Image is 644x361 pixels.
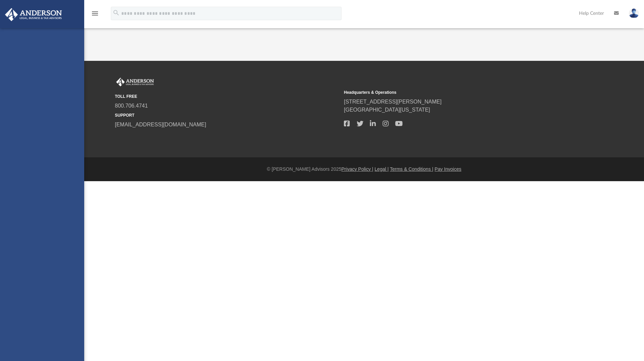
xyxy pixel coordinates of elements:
i: search [112,9,120,16]
a: Terms & Conditions | [390,166,433,172]
small: TOLL FREE [115,93,339,99]
img: Anderson Advisors Platinum Portal [3,8,64,21]
a: [STREET_ADDRESS][PERSON_NAME] [344,99,442,105]
img: Anderson Advisors Platinum Portal [115,78,155,86]
a: [EMAIL_ADDRESS][DOMAIN_NAME] [115,122,206,127]
small: SUPPORT [115,112,339,118]
i: menu [91,9,99,17]
a: Legal | [375,166,389,172]
a: Pay Invoices [434,166,461,172]
div: © [PERSON_NAME] Advisors 2025 [84,166,644,173]
img: User Pic [629,8,639,18]
a: menu [91,13,99,17]
a: [GEOGRAPHIC_DATA][US_STATE] [344,107,430,113]
a: Privacy Policy | [342,166,374,172]
a: 800.706.4741 [115,103,148,109]
small: Headquarters & Operations [344,89,568,95]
